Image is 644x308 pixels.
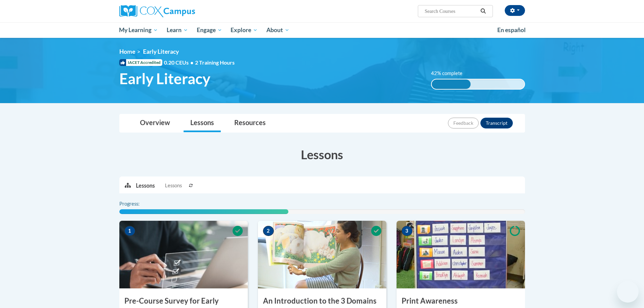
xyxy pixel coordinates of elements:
[195,59,235,66] span: 2 Training Hours
[397,221,525,288] img: Course Image
[192,22,226,38] a: Engage
[119,70,210,88] span: Early Literacy
[115,22,163,38] a: My Learning
[431,70,470,77] label: 42% complete
[617,281,639,303] iframe: Button to launch messaging window
[228,114,272,132] a: Resources
[497,26,526,33] span: En español
[184,114,221,132] a: Lessons
[119,48,135,55] a: Home
[119,146,525,163] h3: Lessons
[119,221,248,288] img: Course Image
[119,5,248,17] a: Cox Campus
[266,26,289,34] span: About
[493,23,530,37] a: En español
[119,200,158,208] label: Progress:
[262,22,294,38] a: About
[505,5,525,16] button: Account Settings
[164,59,195,66] span: 0.20 CEUs
[143,48,179,55] span: Early Literacy
[119,5,195,17] img: Cox Campus
[258,221,386,288] img: Course Image
[432,79,471,89] div: 42% complete
[197,26,222,34] span: Engage
[167,26,188,34] span: Learn
[263,226,274,236] span: 2
[190,59,193,66] span: •
[424,7,478,15] input: Search Courses
[397,296,525,306] h3: Print Awareness
[136,182,155,189] p: Lessons
[226,22,262,38] a: Explore
[119,26,158,34] span: My Learning
[165,182,182,189] span: Lessons
[478,7,488,15] button: Search
[124,226,135,236] span: 1
[133,114,177,132] a: Overview
[231,26,258,34] span: Explore
[162,22,192,38] a: Learn
[480,118,513,128] button: Transcript
[119,59,162,66] span: IACET Accredited
[109,22,535,38] div: Main menu
[448,118,479,128] button: Feedback
[402,226,412,236] span: 3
